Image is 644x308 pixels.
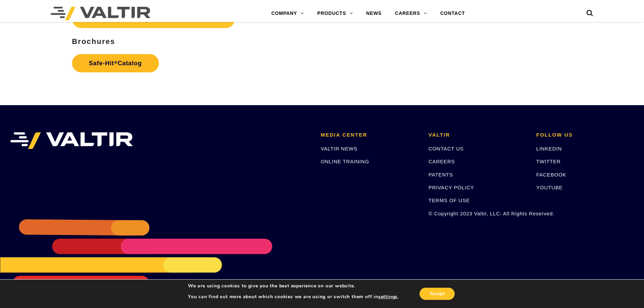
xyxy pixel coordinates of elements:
[429,132,526,138] h2: VALTIR
[51,7,150,20] img: Valtir
[188,283,399,289] p: We are using cookies to give you the best experience on our website.
[536,132,634,138] h2: FOLLOW US
[321,159,369,164] a: ONLINE TRAINING
[359,7,388,20] a: NEWS
[536,172,566,177] a: FACEBOOK
[10,132,133,149] img: VALTIR
[72,37,115,46] strong: Brochures
[420,288,455,300] button: Accept
[536,159,560,164] a: TWITTER
[429,172,453,177] a: PATENTS
[433,7,472,20] a: CONTACT
[72,54,159,72] a: Safe-Hit®Catalog
[188,294,399,300] p: You can find out more about which cookies we are using or switch them off in .
[378,294,398,300] button: settings
[429,146,464,151] a: CONTACT US
[321,146,357,151] a: VALTIR NEWS
[388,7,434,20] a: CAREERS
[536,185,563,190] a: YOUTUBE
[536,146,562,151] a: LINKEDIN
[114,60,118,65] sup: ®
[311,7,360,20] a: PRODUCTS
[321,132,419,138] h2: MEDIA CENTER
[429,185,474,190] a: PRIVACY POLICY
[429,197,470,203] a: TERMS OF USE
[429,210,526,217] p: © Copyright 2023 Valtir, LLC. All Rights Reserved.
[429,159,455,164] a: CAREERS
[265,7,311,20] a: COMPANY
